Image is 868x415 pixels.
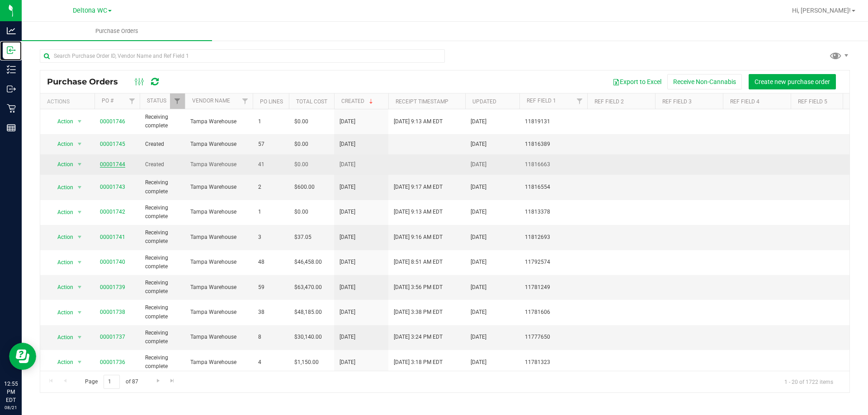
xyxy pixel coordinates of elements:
span: Action [49,206,74,219]
a: 00001739 [100,284,125,290]
span: 11777650 [525,333,582,341]
span: select [74,256,85,269]
span: select [74,281,85,294]
inline-svg: Analytics [7,26,16,35]
a: Updated [472,98,496,105]
span: $0.00 [294,160,308,169]
span: $0.00 [294,117,308,126]
span: Action [49,281,74,294]
span: [DATE] [340,233,355,242]
a: Go to the next page [151,375,165,387]
span: Receiving complete [145,113,179,130]
span: $30,140.00 [294,333,322,341]
a: 00001744 [100,161,125,168]
div: Actions [47,98,91,105]
span: 48 [258,258,283,266]
span: 4 [258,358,283,367]
span: [DATE] [471,333,486,341]
span: 11813378 [525,208,582,216]
span: $600.00 [294,183,315,191]
span: [DATE] [471,233,486,242]
span: [DATE] [471,160,486,169]
span: Action [49,356,74,368]
span: $1,150.00 [294,358,319,367]
span: Created [145,140,179,149]
span: [DATE] 3:24 PM EDT [394,333,443,341]
span: Action [49,115,74,128]
span: Receiving complete [145,228,179,246]
span: [DATE] [471,140,486,149]
a: 00001737 [100,334,125,340]
input: Search Purchase Order ID, Vendor Name and Ref Field 1 [40,49,445,63]
span: [DATE] [340,160,355,169]
a: 00001738 [100,309,125,315]
span: Receiving complete [145,303,179,321]
span: Tampa Warehouse [190,258,247,266]
span: Action [49,306,74,319]
a: 00001741 [100,234,125,240]
span: [DATE] 9:13 AM EDT [394,117,443,126]
a: Filter [572,93,587,109]
span: 11816389 [525,140,582,149]
span: [DATE] [340,258,355,266]
span: 11781323 [525,358,582,367]
button: Receive Non-Cannabis [667,74,742,89]
a: 00001745 [100,141,125,147]
span: [DATE] [340,308,355,317]
span: Receiving complete [145,354,179,371]
span: Page of 87 [77,375,146,389]
button: Create new purchase order [749,74,836,89]
span: $63,470.00 [294,283,322,292]
span: 11812693 [525,233,582,242]
span: [DATE] 3:38 PM EDT [394,308,443,317]
a: Filter [125,93,140,109]
a: Ref Field 4 [730,98,759,105]
span: select [74,331,85,344]
span: [DATE] [471,258,486,266]
span: $46,458.00 [294,258,322,266]
inline-svg: Inbound [7,46,16,55]
a: Vendor Name [192,98,230,104]
span: Action [49,138,74,150]
button: Export to Excel [607,74,667,89]
inline-svg: Retail [7,104,16,113]
span: 11792574 [525,258,582,266]
span: 38 [258,308,283,317]
span: 1 [258,117,283,126]
span: $0.00 [294,208,308,216]
span: Tampa Warehouse [190,140,247,149]
span: Action [49,181,74,194]
span: [DATE] 9:13 AM EDT [394,208,443,216]
span: Tampa Warehouse [190,160,247,169]
a: 00001743 [100,184,125,190]
span: [DATE] [471,183,486,191]
span: select [74,306,85,319]
span: [DATE] [340,183,355,191]
span: select [74,158,85,171]
a: Status [147,98,166,104]
span: Created [145,160,179,169]
span: Action [49,256,74,269]
span: [DATE] 9:16 AM EDT [394,233,443,242]
a: Ref Field 3 [662,98,692,105]
span: Tampa Warehouse [190,333,247,341]
span: [DATE] [471,308,486,317]
span: 8 [258,333,283,341]
span: Receiving complete [145,279,179,296]
span: Hi, [PERSON_NAME]! [792,7,851,14]
span: [DATE] [340,140,355,149]
span: select [74,206,85,219]
span: Purchase Orders [83,27,151,35]
a: Total Cost [296,98,327,105]
a: Created [341,98,375,104]
span: 41 [258,160,283,169]
span: [DATE] [340,117,355,126]
span: $37.05 [294,233,311,242]
input: 1 [104,375,120,389]
span: [DATE] [340,358,355,367]
span: 3 [258,233,283,242]
span: [DATE] 3:18 PM EDT [394,358,443,367]
span: Tampa Warehouse [190,358,247,367]
a: 00001746 [100,118,125,125]
span: select [74,115,85,128]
